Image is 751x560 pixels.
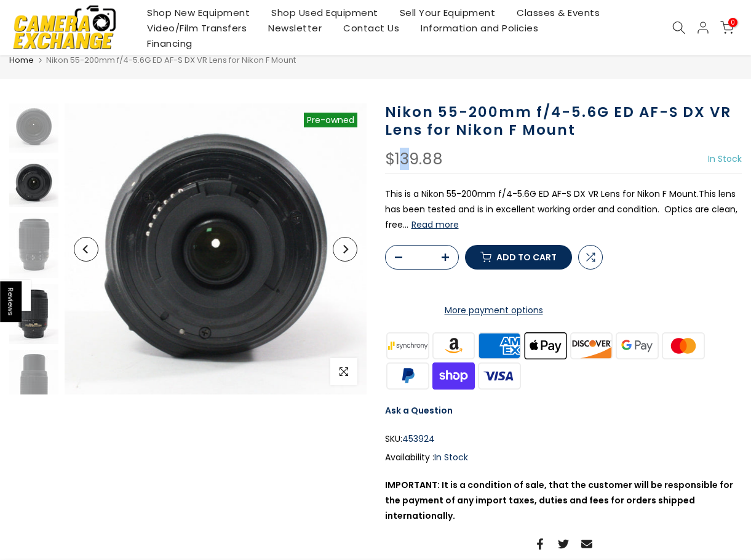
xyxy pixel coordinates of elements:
[261,5,389,20] a: Shop Used Equipment
[385,361,431,391] img: paypal
[728,18,737,27] span: 0
[9,54,34,66] a: Home
[137,5,261,20] a: Shop New Equipment
[385,431,742,447] div: SKU:
[534,537,546,551] a: Share on Facebook
[568,330,614,361] img: discover
[9,284,58,344] img: Nikon 55-200mm f/4-5.6G ED AF-S DX VR Lens for Nikon F Mount Lenses Small Format - Nikon F Mount ...
[389,5,506,20] a: Sell Your Equipment
[660,330,706,361] img: master
[385,479,733,522] strong: IMPORTANT: It is a condition of sale, that the customer will be responsible for the payment of an...
[385,303,603,318] a: More payment options
[9,102,58,153] img: Nikon 55-200mm f/4-5.6G ED AF-S DX VR Lens for Nikon F Mount Lenses Small Format - Nikon F Mount ...
[465,245,572,270] button: Add to cart
[614,330,661,361] img: google pay
[137,36,204,51] a: Financing
[333,237,357,262] button: Next
[431,330,477,361] img: amazon payments
[385,450,742,465] div: Availability :
[46,54,296,66] span: Nikon 55-200mm f/4-5.6G ED AF-S DX VR Lens for Nikon F Mount
[258,20,333,36] a: Newsletter
[720,21,734,34] a: 0
[9,213,58,278] img: Nikon 55-200mm f/4-5.6G ED AF-S DX VR Lens for Nikon F Mount Lenses Small Format - Nikon F Mount ...
[333,20,410,36] a: Contact Us
[522,330,568,361] img: apple pay
[9,159,58,206] img: Nikon 55-200mm f/4-5.6G ED AF-S DX VR Lens for Nikon F Mount Lenses Small Format - Nikon F Mount ...
[581,537,592,551] a: Share on Email
[402,431,435,447] span: 453924
[65,103,367,394] img: Nikon 55-200mm f/4-5.6G ED AF-S DX VR Lens for Nikon F Mount Lenses Small Format - Nikon F Mount ...
[385,404,453,417] a: Ask a Question
[385,151,443,167] div: $139.88
[411,219,459,230] button: Read more
[431,361,477,391] img: shopify pay
[74,237,98,262] button: Previous
[385,103,742,139] h1: Nikon 55-200mm f/4-5.6G ED AF-S DX VR Lens for Nikon F Mount
[558,537,569,551] a: Share on Twitter
[385,330,431,361] img: synchrony
[477,361,523,391] img: visa
[410,20,549,36] a: Information and Policies
[385,186,742,233] p: This is a Nikon 55-200mm f/4-5.6G ED AF-S DX VR Lens for Nikon F Mount.This lens has been tested ...
[708,153,742,165] span: In Stock
[506,5,611,20] a: Classes & Events
[434,451,468,463] span: In Stock
[137,20,258,36] a: Video/Film Transfers
[9,350,58,419] img: Nikon 55-200mm f/4-5.6G ED AF-S DX VR Lens for Nikon F Mount Lenses Small Format - Nikon F Mount ...
[477,330,523,361] img: american express
[496,253,557,262] span: Add to cart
